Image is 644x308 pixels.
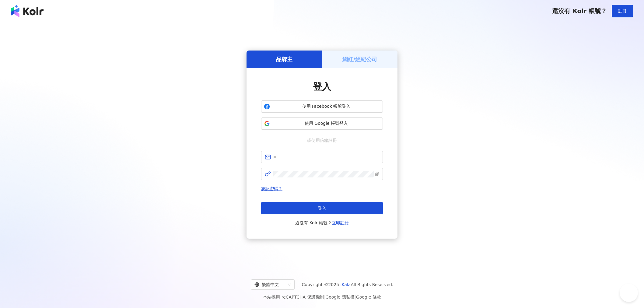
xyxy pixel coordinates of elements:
[341,282,351,287] a: iKala
[254,280,285,289] div: 繁體中文
[356,295,381,299] a: Google 條款
[261,186,282,191] a: 忘記密碼？
[272,121,380,127] span: 使用 Google 帳號登入
[11,5,44,17] img: logo
[332,220,349,225] a: 立即註冊
[263,293,381,301] span: 本站採用 reCAPTCHA 保護機制
[618,9,627,13] span: 註冊
[295,219,349,226] span: 還沒有 Kolr 帳號？
[342,55,377,63] h5: 網紅/經紀公司
[318,206,326,211] span: 登入
[302,281,394,288] span: Copyright © 2025 All Rights Reserved.
[355,295,356,299] span: |
[612,5,633,17] button: 註冊
[552,7,607,15] span: 還沒有 Kolr 帳號？
[303,137,341,144] span: 或使用信箱註冊
[325,295,355,299] a: Google 隱私權
[261,100,383,113] button: 使用 Facebook 帳號登入
[375,172,379,176] span: eye-invisible
[324,295,326,299] span: |
[261,202,383,214] button: 登入
[313,81,331,92] span: 登入
[276,55,292,63] h5: 品牌主
[261,117,383,130] button: 使用 Google 帳號登入
[620,284,638,302] iframe: Help Scout Beacon - Open
[272,103,380,110] span: 使用 Facebook 帳號登入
